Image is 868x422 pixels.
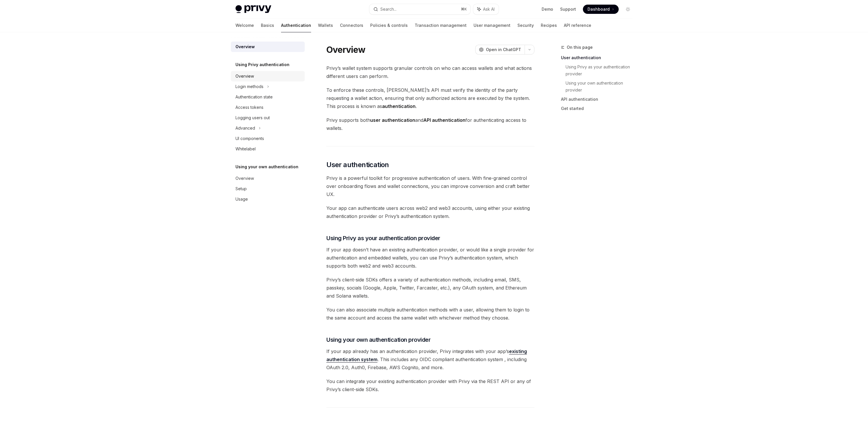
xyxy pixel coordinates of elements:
a: Demo [542,6,553,12]
a: Wallets [318,18,333,32]
a: User authentication [561,53,637,62]
div: Login methods [235,83,263,90]
a: Access tokens [231,102,305,113]
a: Dashboard [583,5,619,14]
span: You can also associate multiple authentication methods with a user, allowing them to login to the... [326,306,534,322]
div: Overview [235,175,254,182]
a: Overview [231,42,305,52]
div: Search... [380,6,396,13]
a: Recipes [541,18,557,32]
a: Connectors [340,18,363,32]
a: Transaction management [415,18,467,32]
span: Using Privy as your authentication provider [326,234,440,242]
strong: authentication [382,103,416,109]
a: Security [517,18,534,32]
a: Policies & controls [370,18,408,32]
div: Authentication state [235,94,273,100]
a: Authentication state [231,92,305,102]
h5: Using Privy authentication [235,61,289,68]
a: Logging users out [231,113,305,123]
span: Privy’s wallet system supports granular controls on who can access wallets and what actions diffe... [326,64,534,80]
strong: user authentication [370,117,415,123]
span: Ask AI [483,6,495,12]
a: Welcome [235,18,254,32]
span: ⌘ K [461,7,467,12]
span: Privy supports both and for authenticating access to wallets. [326,116,534,132]
span: On this page [567,44,593,51]
h5: Using your own authentication [235,163,298,170]
span: Using your own authentication provider [326,336,431,344]
a: Basics [261,18,274,32]
button: Toggle dark mode [623,5,633,14]
a: Authentication [281,18,311,32]
span: To enforce these controls, [PERSON_NAME]’s API must verify the identity of the party requesting a... [326,86,534,110]
span: If your app already has an authentication provider, Privy integrates with your app’s . This inclu... [326,347,534,371]
div: UI components [235,135,264,142]
span: Your app can authenticate users across web2 and web3 accounts, using either your existing authent... [326,204,534,220]
a: Using your own authentication provider [566,79,637,95]
span: Dashboard [588,6,610,12]
a: Using Privy as your authentication provider [566,62,637,79]
a: Overview [231,173,305,184]
a: API authentication [561,95,637,104]
a: Overview [231,71,305,81]
a: Support [560,6,576,12]
div: Setup [235,185,247,192]
div: Usage [235,196,248,203]
span: Privy’s client-side SDKs offers a variety of authentication methods, including email, SMS, passke... [326,276,534,300]
span: Open in ChatGPT [486,47,521,53]
a: API reference [564,18,591,32]
button: Search...⌘K [369,4,470,14]
div: Overview [235,73,254,80]
span: Privy is a powerful toolkit for progressive authentication of users. With fine-grained control ov... [326,174,534,198]
div: Logging users out [235,114,270,121]
span: User authentication [326,160,389,169]
button: Open in ChatGPT [475,45,525,55]
a: Whitelabel [231,144,305,154]
a: User management [474,18,510,32]
div: Whitelabel [235,145,256,152]
a: UI components [231,133,305,144]
span: You can integrate your existing authentication provider with Privy via the REST API or any of Pri... [326,377,534,393]
h1: Overview [326,44,365,55]
strong: API authentication [423,117,465,123]
span: If your app doesn’t have an existing authentication provider, or would like a single provider for... [326,246,534,270]
a: Get started [561,104,637,113]
div: Access tokens [235,104,263,111]
div: Advanced [235,125,255,132]
a: Usage [231,194,305,204]
a: Setup [231,184,305,194]
button: Ask AI [473,4,499,14]
div: Overview [235,43,255,50]
img: light logo [235,5,271,13]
